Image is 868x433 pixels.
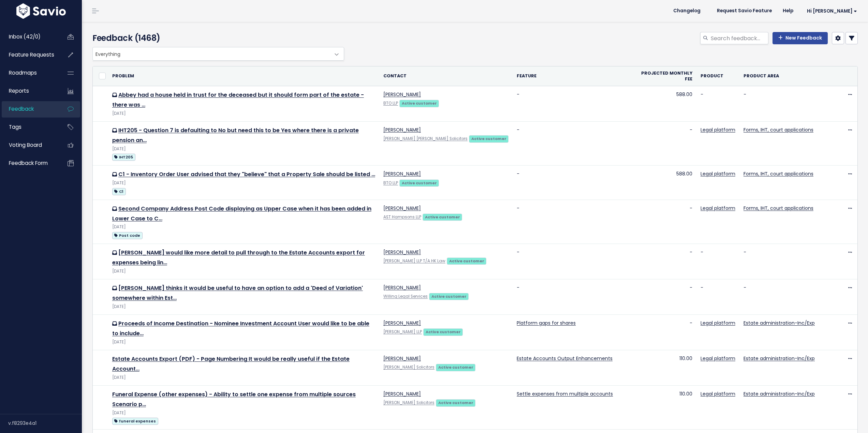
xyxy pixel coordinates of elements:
[383,91,421,98] a: [PERSON_NAME]
[513,122,636,166] td: -
[701,205,735,212] a: Legal platform
[517,320,576,326] a: Platform gaps for shares
[383,365,435,370] a: [PERSON_NAME] Solicitors
[112,180,375,187] div: [DATE]
[383,180,398,186] a: BTO LLP
[701,126,735,133] a: Legal platform
[383,170,421,177] a: [PERSON_NAME]
[471,136,506,141] strong: Active customer
[696,86,739,122] td: -
[8,414,82,432] div: v.f8293e4a1
[438,365,473,370] strong: Active customer
[112,303,375,310] div: [DATE]
[112,154,135,161] span: IHT205
[636,122,696,166] td: -
[9,105,34,112] span: Feedback
[513,279,636,315] td: -
[673,9,701,13] span: Changelog
[9,123,21,130] span: Tags
[9,159,48,167] span: Feedback form
[711,6,777,16] a: Request Savio Feature
[773,32,828,44] a: New Feedback
[799,6,863,16] a: Hi [PERSON_NAME]
[399,179,439,186] a: Active customer
[15,3,68,19] img: logo-white.9d6f32f41409.svg
[744,126,813,133] a: Forms, IHT, court applications
[447,257,486,264] a: Active customer
[402,180,437,186] strong: Active customer
[517,355,613,362] a: Estate Accounts Output Enhancements
[2,47,57,63] a: Feature Requests
[383,400,435,405] a: [PERSON_NAME] Solicitors
[739,279,819,315] td: -
[112,417,158,425] a: funeral expenses
[112,339,375,346] div: [DATE]
[636,386,696,430] td: 110.00
[636,200,696,244] td: -
[2,65,57,81] a: Roadmaps
[2,137,57,153] a: Voting Board
[92,47,344,61] span: Everything
[112,284,363,302] a: [PERSON_NAME] thinks it would be useful to have an option to add a 'Deed of Variation' somewhere ...
[739,244,819,279] td: -
[383,355,421,362] a: [PERSON_NAME]
[513,166,636,200] td: -
[379,66,513,86] th: Contact
[431,294,467,299] strong: Active customer
[436,399,475,406] a: Active customer
[2,155,57,171] a: Feedback form
[710,32,768,44] input: Search feedback...
[383,390,421,397] a: [PERSON_NAME]
[777,6,799,16] a: Help
[513,86,636,122] td: -
[739,66,819,86] th: Product Area
[9,141,42,149] span: Voting Board
[92,32,341,44] h4: Feedback (1468)
[383,214,421,220] a: AST Hampsons LLP
[112,145,375,153] div: [DATE]
[513,200,636,244] td: -
[513,244,636,279] td: -
[701,390,735,397] a: Legal platform
[436,364,475,370] a: Active customer
[513,66,636,86] th: Feature
[636,166,696,200] td: 588.00
[112,418,158,425] span: funeral expenses
[744,205,813,212] a: Forms, IHT, court applications
[636,244,696,279] td: -
[112,187,126,196] a: C1
[112,409,375,417] div: [DATE]
[108,66,379,86] th: Problem
[383,329,422,335] a: [PERSON_NAME] LLP
[383,284,421,291] a: [PERSON_NAME]
[696,279,739,315] td: -
[425,214,460,220] strong: Active customer
[93,47,330,60] span: Everything
[112,126,359,144] a: IHT205 - Question 7 is defaulting to No but need this to be Yes where there is a private pension an…
[9,87,29,94] span: Reports
[112,232,143,239] span: Post code
[636,350,696,386] td: 110.00
[807,9,857,14] span: Hi [PERSON_NAME]
[636,66,696,86] th: Projected monthly fee
[701,355,735,362] a: Legal platform
[696,244,739,279] td: -
[383,320,421,326] a: [PERSON_NAME]
[9,69,37,76] span: Roadmaps
[2,29,57,45] a: Inbox (42/0)
[517,390,613,397] a: Settle expenses from multiple accounts
[112,223,375,231] div: [DATE]
[383,100,398,106] a: BTO LLP
[636,315,696,350] td: -
[112,249,365,266] a: [PERSON_NAME] would like more detail to pull through to the Estate Accounts export for expenses b...
[383,136,468,141] a: [PERSON_NAME] [PERSON_NAME] Solicitors
[744,355,815,362] a: Estate administration-Inc/Exp
[399,99,439,106] a: Active customer
[383,294,428,299] a: Willing Legal Services
[9,51,54,58] span: Feature Requests
[744,390,815,397] a: Estate administration-Inc/Exp
[112,205,371,222] a: Second Company Address Post Code displaying as Upper Case when it has been added in Lower Case to C…
[423,328,463,335] a: Active customer
[118,170,375,178] a: C1 - Inventory Order User advised that they "believe" that a Property Sale should be listed …
[636,279,696,315] td: -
